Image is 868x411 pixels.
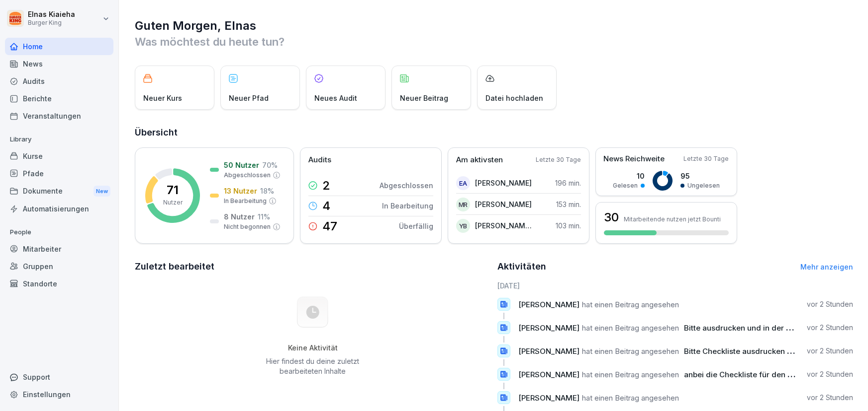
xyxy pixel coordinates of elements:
a: Gruppen [5,258,113,275]
p: vor 2 Stunden [807,369,853,379]
div: YB [456,219,470,233]
p: 2 [322,180,330,192]
p: Ungelesen [687,181,720,190]
h2: Übersicht [135,126,853,139]
span: [PERSON_NAME] [518,323,579,333]
a: DokumenteNew [5,182,113,201]
span: hat einen Beitrag angesehen [582,393,679,403]
a: Home [5,38,113,55]
p: [PERSON_NAME] [475,178,532,188]
a: Audits [5,72,113,90]
p: Gelesen [613,181,638,190]
p: 153 min. [556,199,581,209]
div: EA [456,176,470,190]
p: Nutzer [163,198,183,207]
h1: Guten Morgen, Elnas [135,18,853,34]
div: Dokumente [5,182,113,201]
p: 18 % [260,186,274,196]
span: [PERSON_NAME] [518,300,579,309]
a: Pfade [5,165,113,182]
span: hat einen Beitrag angesehen [582,346,679,356]
a: Standorte [5,275,113,292]
p: 10 [613,171,645,181]
p: Elnas Kiaieha [28,10,75,19]
p: 4 [322,200,330,212]
a: Kurse [5,147,113,165]
p: Library [5,132,113,147]
p: vor 2 Stunden [807,346,853,356]
p: Abgeschlossen [380,180,433,191]
a: Einstellungen [5,386,113,403]
p: 95 [680,171,720,181]
div: MR [456,198,470,211]
a: Mitarbeiter [5,240,113,258]
div: New [94,186,110,197]
p: [PERSON_NAME] [475,199,532,209]
p: Überfällig [399,221,433,231]
p: Neuer Pfad [229,93,269,103]
p: vor 2 Stunden [807,393,853,403]
p: vor 2 Stunden [807,323,853,333]
p: Letzte 30 Tage [683,154,729,163]
p: Abgeschlossen [224,171,271,180]
a: Berichte [5,90,113,107]
p: People [5,224,113,240]
span: [PERSON_NAME] [518,370,579,379]
p: Neuer Beitrag [400,93,448,103]
a: Automatisierungen [5,200,113,217]
p: [PERSON_NAME]-Abdelkouddous [PERSON_NAME] [475,220,532,231]
p: 47 [322,220,337,232]
h3: 30 [604,209,619,226]
h2: Aktivitäten [497,260,546,274]
p: Datei hochladen [485,93,543,103]
p: Neuer Kurs [143,93,182,103]
span: hat einen Beitrag angesehen [582,370,679,379]
span: hat einen Beitrag angesehen [582,300,679,309]
p: Mitarbeitende nutzen jetzt Bounti [624,215,721,223]
p: News Reichweite [603,153,665,165]
p: 11 % [258,211,270,222]
span: [PERSON_NAME] [518,393,579,403]
p: Nicht begonnen [224,222,271,231]
p: 103 min. [556,220,581,231]
p: 8 Nutzer [224,211,255,222]
p: 71 [167,184,179,196]
h2: Zuletzt bearbeitet [135,260,490,274]
a: Veranstaltungen [5,107,113,125]
p: 50 Nutzer [224,160,259,170]
p: In Bearbeitung [382,201,433,211]
p: Neues Audit [314,93,357,103]
span: [PERSON_NAME] [518,346,579,356]
p: 13 Nutzer [224,186,257,196]
a: News [5,55,113,72]
div: Support [5,368,113,386]
p: Audits [308,154,331,166]
p: 70 % [262,160,278,170]
p: Letzte 30 Tage [536,155,581,164]
p: Hier findest du deine zuletzt bearbeiteten Inhalte [263,356,363,376]
p: Am aktivsten [456,154,503,166]
p: Was möchtest du heute tun? [135,34,853,50]
span: Bitte Checkliste ausdrucken und abarbeiten [684,346,842,356]
h6: [DATE] [497,280,853,291]
p: 196 min. [555,178,581,188]
a: Mehr anzeigen [800,263,853,271]
h5: Keine Aktivität [263,343,363,352]
p: vor 2 Stunden [807,299,853,309]
p: In Bearbeitung [224,197,267,205]
span: hat einen Beitrag angesehen [582,323,679,333]
p: Burger King [28,19,75,26]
